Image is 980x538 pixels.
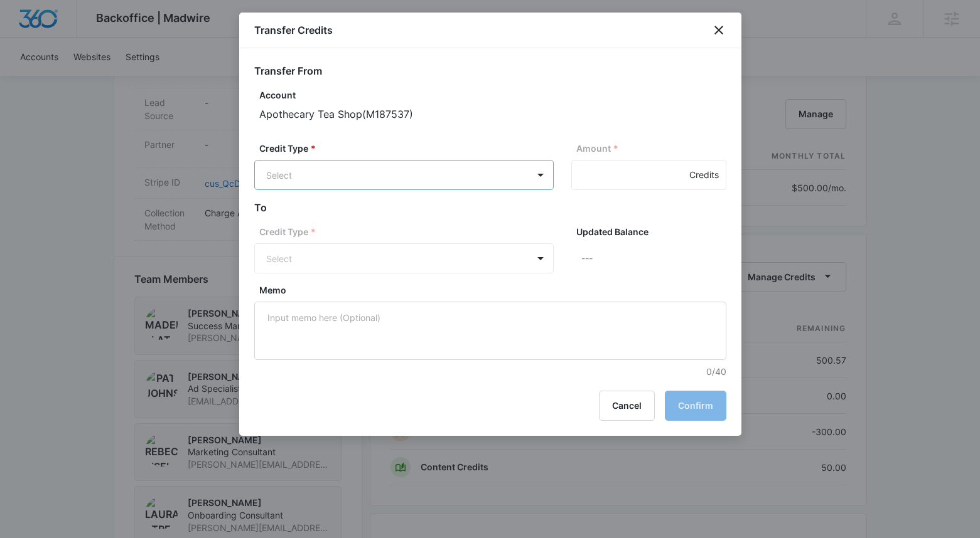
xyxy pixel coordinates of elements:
label: Credit Type [259,142,559,155]
label: Credit Type [259,225,559,238]
p: 0/40 [259,365,726,378]
label: Memo [259,283,731,297]
label: Amount [576,142,731,155]
h2: Transfer From [254,63,726,78]
h2: To [254,200,726,215]
p: Account [259,88,726,102]
p: --- [581,243,726,273]
div: Credits [689,160,719,190]
div: Select [266,169,512,182]
h1: Transfer Credits [254,23,333,38]
p: Apothecary Tea Shop ( M187537 ) [259,107,726,122]
label: Updated Balance [576,225,731,238]
button: Cancel [599,391,655,421]
button: close [711,23,726,38]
